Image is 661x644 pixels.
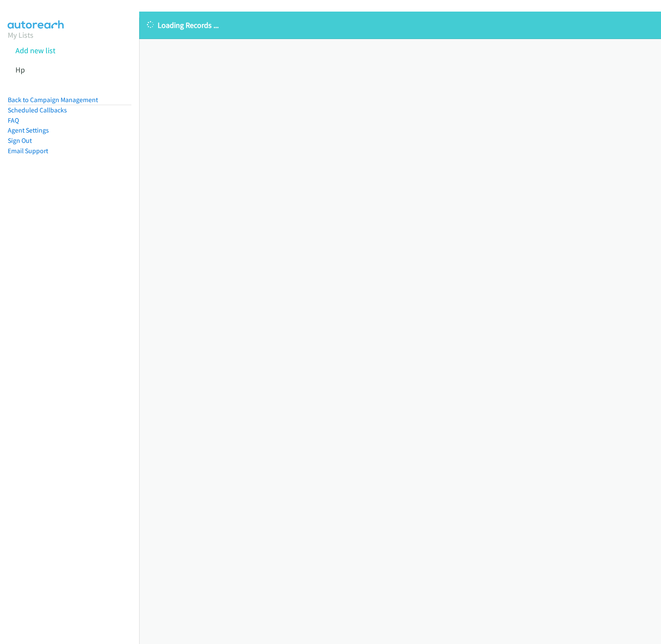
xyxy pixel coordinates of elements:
a: Email Support [8,147,48,155]
a: Back to Campaign Management [8,96,98,104]
p: Loading Records ... [147,19,653,31]
a: My Lists [8,30,34,40]
a: Agent Settings [8,126,49,134]
a: Sign Out [8,136,32,145]
a: FAQ [8,116,19,124]
a: Scheduled Callbacks [8,106,67,114]
a: Hp [15,65,25,75]
a: Add new list [15,45,55,55]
